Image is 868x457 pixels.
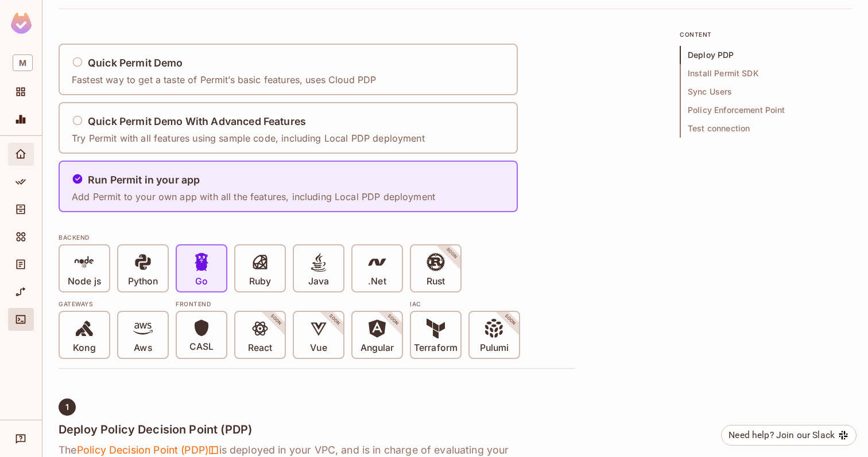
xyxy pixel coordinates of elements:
[8,80,34,103] div: Projects
[128,276,158,287] p: Python
[195,276,208,287] p: Go
[8,427,34,450] div: Help & Updates
[76,443,219,457] span: Policy Decision Point (PDP)
[254,298,299,342] span: SOON
[73,342,95,354] p: Kong
[8,308,34,331] div: Connect
[8,253,34,276] div: Audit Log
[72,132,425,144] p: Try Permit with all features using sample code, including Local PDP deployment
[59,423,575,436] h4: Deploy Policy Decision Point (PDP)
[65,403,69,412] span: 1
[308,276,329,287] p: Java
[427,276,445,287] p: Rust
[368,276,386,287] p: .Net
[680,64,852,83] span: Install Permit SDK
[248,342,272,354] p: React
[371,298,416,342] span: SOON
[310,342,327,354] p: Vue
[88,174,200,186] h5: Run Permit in your app
[88,116,306,127] h5: Quick Permit Demo With Advanced Features
[68,276,101,287] p: Node js
[88,57,183,69] h5: Quick Permit Demo
[680,30,852,39] p: content
[410,299,520,308] div: IAC
[680,83,852,101] span: Sync Users
[72,190,435,203] p: Add Permit to your own app with all the features, including Local PDP deployment
[134,342,152,354] p: Aws
[8,280,34,303] div: URL Mapping
[480,342,509,354] p: Pulumi
[72,73,376,86] p: Fastest way to get a taste of Permit’s basic features, uses Cloud PDP
[8,143,34,166] div: Home
[8,108,34,131] div: Monitoring
[429,231,474,276] span: SOON
[8,198,34,221] div: Directory
[59,233,575,242] div: BACKEND
[8,170,34,193] div: Policy
[414,342,458,354] p: Terraform
[680,101,852,119] span: Policy Enforcement Point
[680,46,852,64] span: Deploy PDP
[361,342,394,354] p: Angular
[312,298,357,342] span: SOON
[13,54,33,71] span: M
[176,299,403,308] div: Frontend
[488,298,533,342] span: SOON
[728,428,835,442] div: Need help? Join our Slack
[8,225,34,248] div: Elements
[59,299,169,308] div: Gateways
[189,341,214,353] p: CASL
[249,276,271,287] p: Ruby
[11,13,32,34] img: SReyMgAAAABJRU5ErkJggg==
[8,50,34,76] div: Workspace: MiQ Digital
[680,119,852,138] span: Test connection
